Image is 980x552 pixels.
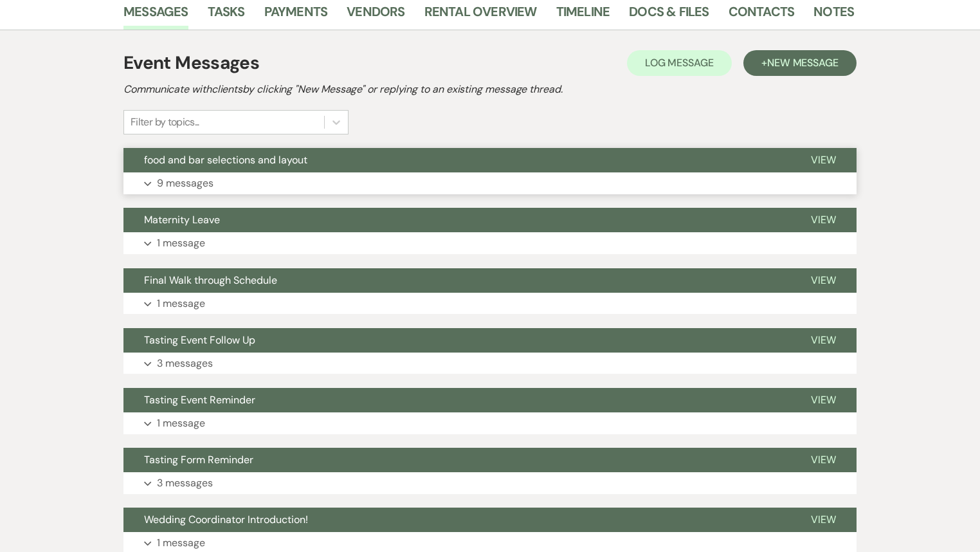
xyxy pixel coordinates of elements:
a: Contacts [729,1,795,30]
button: 3 messages [123,472,857,494]
a: Messages [123,1,188,30]
button: 1 message [123,293,857,315]
a: Tasks [208,1,245,30]
p: 1 message [157,295,205,312]
p: 1 message [157,235,205,252]
button: Maternity Leave [123,208,790,232]
span: View [811,273,836,287]
button: Wedding Coordinator Introduction! [123,508,790,532]
span: food and bar selections and layout [144,153,307,167]
span: Final Walk through Schedule [144,273,277,287]
button: View [790,268,857,293]
h2: Communicate with clients by clicking "New Message" or replying to an existing message thread. [123,82,857,97]
a: Rental Overview [424,1,537,30]
span: Tasting Event Reminder [144,393,255,407]
button: 9 messages [123,172,857,194]
a: Docs & Files [629,1,709,30]
a: Payments [264,1,328,30]
span: Tasting Form Reminder [144,453,253,466]
button: food and bar selections and layout [123,148,790,172]
span: View [811,333,836,347]
button: View [790,388,857,412]
button: Final Walk through Schedule [123,268,790,293]
span: Log Message [645,56,714,69]
button: View [790,448,857,472]
span: View [811,453,836,466]
h1: Event Messages [123,50,259,77]
button: Tasting Event Reminder [123,388,790,412]
span: Maternity Leave [144,213,220,226]
button: Log Message [627,50,732,76]
button: 3 messages [123,353,857,374]
button: 1 message [123,412,857,434]
button: View [790,208,857,232]
a: Notes [813,1,854,30]
span: View [811,513,836,526]
a: Vendors [347,1,404,30]
button: View [790,328,857,353]
a: Timeline [556,1,610,30]
div: Filter by topics... [131,115,199,130]
p: 3 messages [157,355,213,372]
button: +New Message [743,50,857,76]
span: View [811,213,836,226]
button: Tasting Form Reminder [123,448,790,472]
span: Tasting Event Follow Up [144,333,255,347]
span: View [811,393,836,407]
p: 1 message [157,535,205,551]
span: New Message [767,56,839,69]
p: 9 messages [157,175,213,192]
p: 1 message [157,415,205,432]
button: 1 message [123,232,857,254]
span: Wedding Coordinator Introduction! [144,513,308,526]
button: View [790,148,857,172]
button: View [790,508,857,532]
button: Tasting Event Follow Up [123,328,790,353]
span: View [811,153,836,167]
p: 3 messages [157,475,213,492]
